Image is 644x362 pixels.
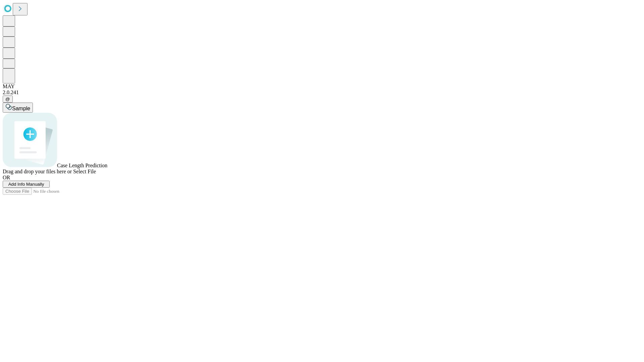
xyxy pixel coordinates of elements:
span: Add Info Manually [8,182,44,187]
button: @ [3,96,13,103]
button: Sample [3,103,33,113]
span: OR [3,175,10,180]
span: Sample [12,106,30,111]
span: Drag and drop your files here or [3,169,72,174]
span: @ [5,97,10,102]
div: MAY [3,83,641,89]
button: Add Info Manually [3,181,50,188]
span: Select File [73,169,96,174]
span: Case Length Prediction [57,163,107,168]
div: 2.0.241 [3,89,641,96]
